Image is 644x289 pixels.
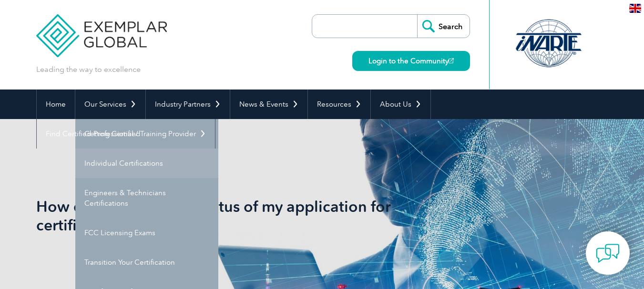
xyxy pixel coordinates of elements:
a: Transition Your Certification [75,248,218,277]
a: News & Events [230,90,307,119]
img: contact-chat.png [596,241,620,265]
a: Resources [308,90,370,119]
img: en [629,4,641,13]
a: Find Certified Professional / Training Provider [37,119,215,149]
p: Leading the way to excellence [36,64,141,75]
a: Individual Certifications [75,149,218,178]
a: Home [37,90,75,119]
a: Industry Partners [146,90,230,119]
a: FCC Licensing Exams [75,218,218,248]
input: Search [417,15,470,38]
a: Engineers & Technicians Certifications [75,178,218,218]
h1: How do I check on the status of my application for certification? [36,197,402,234]
a: Login to the Community [352,51,470,71]
a: About Us [371,90,430,119]
img: open_square.png [449,58,454,63]
a: Our Services [75,90,145,119]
